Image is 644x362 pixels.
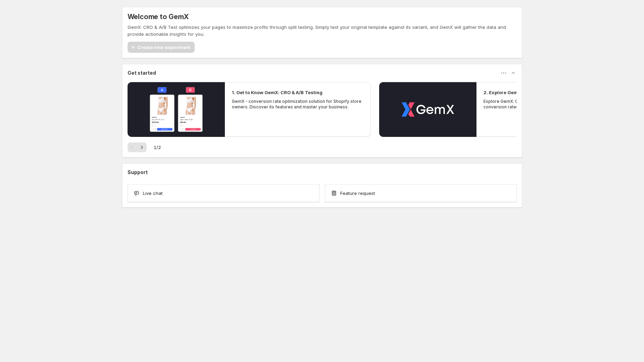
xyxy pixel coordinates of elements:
[143,190,163,197] span: Live chat
[128,169,148,176] h3: Support
[128,69,156,76] h3: Get started
[232,89,323,96] h2: 1. Get to Know GemX: CRO & A/B Testing
[232,99,364,110] p: GemX - conversion rate optimization solution for Shopify store owners. Discover its features and ...
[128,82,225,137] button: Play video
[340,190,375,197] span: Feature request
[379,82,476,137] button: Play video
[128,142,147,152] nav: Pagination
[154,144,161,151] span: 1 / 2
[483,99,616,110] p: Explore GemX: CRO & A/B testing Use Cases to boost conversion rates and drive growth.
[137,142,147,152] button: Next
[483,89,591,96] h2: 2. Explore GemX: CRO & A/B Testing Use Cases
[128,13,189,21] h5: Welcome to GemX
[128,24,517,38] p: GemX: CRO & A/B Test optimizes your pages to maximize profits through split testing. Simply test ...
